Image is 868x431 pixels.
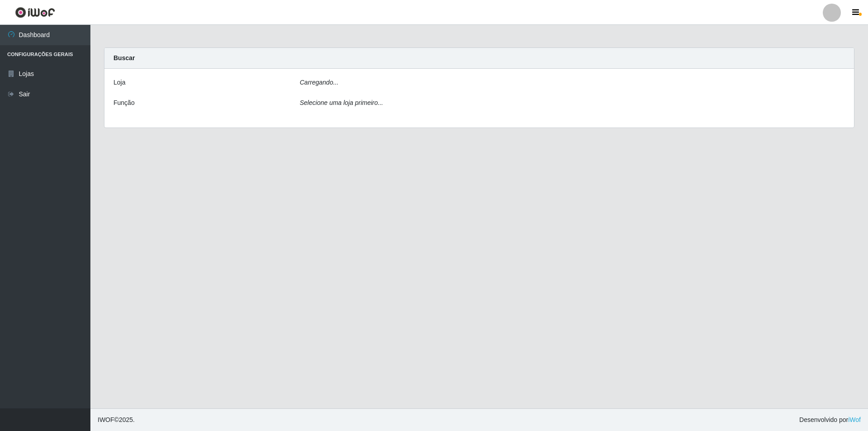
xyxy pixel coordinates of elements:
span: Desenvolvido por [799,415,861,425]
img: CoreUI Logo [15,7,55,18]
i: Carregando... [300,79,339,86]
strong: Buscar [113,54,135,62]
label: Função [113,98,135,108]
label: Loja [113,78,125,87]
a: iWof [848,416,861,423]
span: IWOF [98,416,114,423]
i: Selecione uma loja primeiro... [300,99,383,106]
span: © 2025 . [98,415,135,425]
